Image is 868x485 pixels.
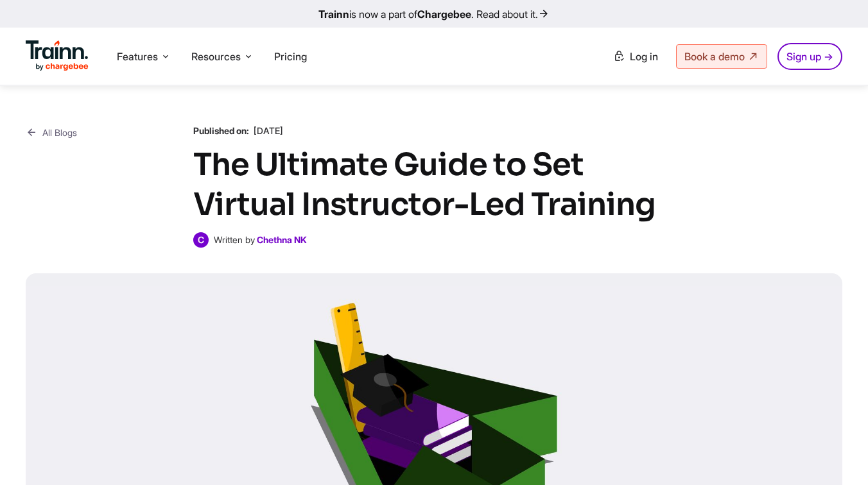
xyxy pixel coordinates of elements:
iframe: Chat Widget [804,423,868,485]
span: Features [117,49,158,64]
span: Log in [630,50,658,63]
a: Log in [605,45,666,68]
a: Pricing [274,50,307,63]
b: Published on: [193,125,249,136]
span: C [193,232,209,248]
a: All Blogs [26,124,77,140]
span: [DATE] [254,125,283,136]
span: Book a demo [684,50,745,63]
a: Sign up → [777,43,842,70]
a: Chethna NK [257,234,307,245]
b: Chargebee [417,8,471,21]
b: Trainn [318,8,349,21]
span: Written by [214,234,255,245]
span: Resources [191,49,241,64]
a: Book a demo [676,44,767,69]
img: Trainn Logo [26,40,89,71]
h1: The Ultimate Guide to Set Virtual Instructor-Led Training [193,145,675,225]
